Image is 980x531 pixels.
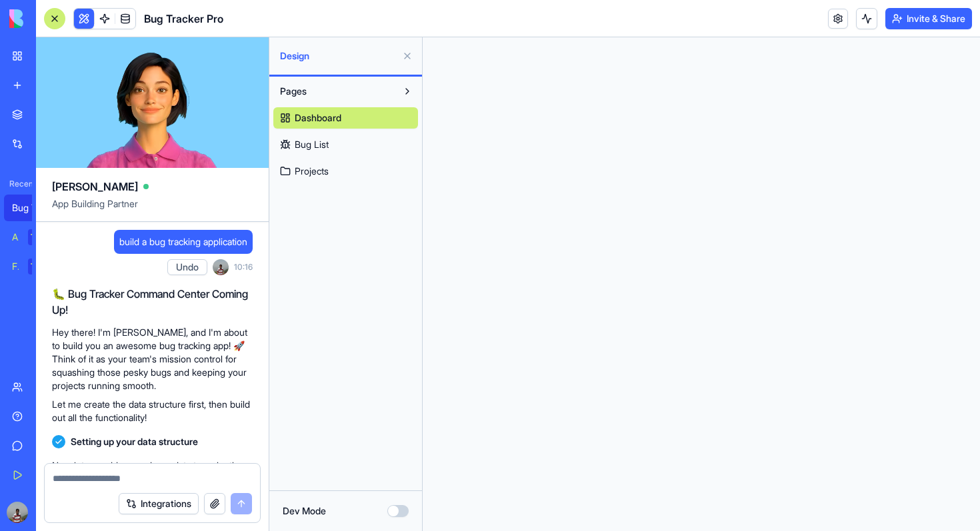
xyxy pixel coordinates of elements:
[213,259,229,275] img: ACg8ocIeA4F1kSB3Y0sH_gJ6W73CEdjnAXv16UemFF3ExaIllVlBI6I4=s96-c
[144,11,223,27] span: Bug Tracker Pro
[167,259,207,275] button: Undo
[52,459,253,486] p: Now let me add some demo data to make the app come alive! 🎨
[4,224,57,251] a: AI Logo GeneratorTRY
[52,398,253,424] p: Let me create the data structure first, then build out all the functionality!
[283,504,326,518] label: Dev Mode
[295,165,329,178] span: Projects
[280,49,397,63] span: Design
[28,259,49,274] div: TRY
[273,81,397,102] button: Pages
[7,502,28,523] img: ACg8ocIeA4F1kSB3Y0sH_gJ6W73CEdjnAXv16UemFF3ExaIllVlBI6I4=s96-c
[9,9,92,28] img: logo
[12,260,19,273] div: Feedback Form
[52,286,253,318] h2: 🐛 Bug Tracker Command Center Coming Up!
[295,111,341,125] span: Dashboard
[71,435,198,448] span: Setting up your data structure
[273,134,418,155] a: Bug List
[4,195,57,221] a: Bug Tracker Pro
[28,229,49,245] div: TRY
[4,253,57,280] a: Feedback FormTRY
[12,231,19,244] div: AI Logo Generator
[273,161,418,182] a: Projects
[52,326,253,392] p: Hey there! I'm [PERSON_NAME], and I'm about to build you an awesome bug tracking app! 🚀 Think of ...
[119,493,199,514] button: Integrations
[12,201,49,215] div: Bug Tracker Pro
[52,197,253,221] span: App Building Partner
[885,8,972,29] button: Invite & Share
[4,179,32,189] span: Recent
[273,107,418,129] a: Dashboard
[52,179,138,195] span: [PERSON_NAME]
[280,85,307,98] span: Pages
[234,262,253,272] span: 10:16
[295,138,329,151] span: Bug List
[119,235,247,249] span: build a bug tracking application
